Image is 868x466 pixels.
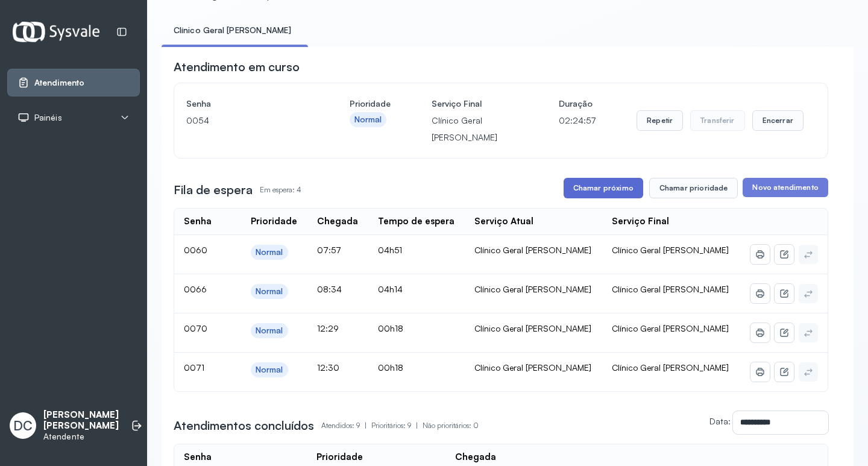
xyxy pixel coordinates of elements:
p: 02:24:57 [559,112,596,129]
div: Serviço Final [612,216,669,227]
div: Clínico Geral [PERSON_NAME] [474,362,593,373]
span: Clínico Geral [PERSON_NAME] [612,362,729,373]
span: 07:57 [317,245,341,255]
button: Chamar próximo [564,178,643,198]
span: | [365,421,366,430]
span: 00h18 [378,323,403,333]
img: Logotipo do estabelecimento [13,22,99,42]
span: 04h51 [378,245,402,255]
div: Senha [184,452,212,463]
button: Repetir [637,110,683,131]
div: Normal [256,326,283,336]
p: Clínico Geral [PERSON_NAME] [432,112,518,146]
p: Não prioritários: 0 [423,417,479,434]
span: 04h14 [378,284,403,294]
p: Prioritários: 9 [371,417,423,434]
span: 08:34 [317,284,342,294]
span: Atendimento [34,78,84,88]
button: Chamar prioridade [649,178,738,198]
span: 0071 [184,362,204,373]
button: Transferir [690,110,745,131]
span: 0060 [184,245,207,255]
label: Data: [709,416,731,426]
div: Normal [256,365,283,375]
span: 00h18 [378,362,403,373]
div: Serviço Atual [474,216,533,227]
span: Clínico Geral [PERSON_NAME] [612,323,729,333]
p: Em espera: 4 [260,181,301,198]
div: Chegada [317,216,358,227]
div: Prioridade [251,216,297,227]
button: Encerrar [752,110,804,131]
div: Normal [354,115,382,125]
a: Clínico Geral [PERSON_NAME] [162,20,303,40]
button: Novo atendimento [743,178,828,197]
div: Clínico Geral [PERSON_NAME] [474,284,593,295]
p: [PERSON_NAME] [PERSON_NAME] [43,409,119,432]
div: Senha [184,216,212,227]
a: Atendimento [17,77,130,89]
span: 12:29 [317,323,339,333]
div: Chegada [455,452,496,463]
h4: Duração [559,95,596,112]
h3: Atendimento em curso [174,58,300,75]
h3: Fila de espera [174,181,253,198]
div: Normal [256,247,283,257]
span: 0070 [184,323,207,333]
p: Atendente [43,432,119,442]
span: Painéis [34,113,62,123]
div: Normal [256,286,283,297]
p: Atendidos: 9 [321,417,371,434]
div: Clínico Geral [PERSON_NAME] [474,245,593,256]
span: Clínico Geral [PERSON_NAME] [612,284,729,294]
div: Clínico Geral [PERSON_NAME] [474,323,593,334]
p: 0054 [186,112,309,129]
div: Prioridade [316,452,363,463]
span: Clínico Geral [PERSON_NAME] [612,245,729,255]
div: Tempo de espera [378,216,454,227]
h3: Atendimentos concluídos [174,417,314,434]
span: 12:30 [317,362,339,373]
span: | [416,421,418,430]
h4: Prioridade [350,95,391,112]
span: 0066 [184,284,207,294]
h4: Serviço Final [432,95,518,112]
h4: Senha [186,95,309,112]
